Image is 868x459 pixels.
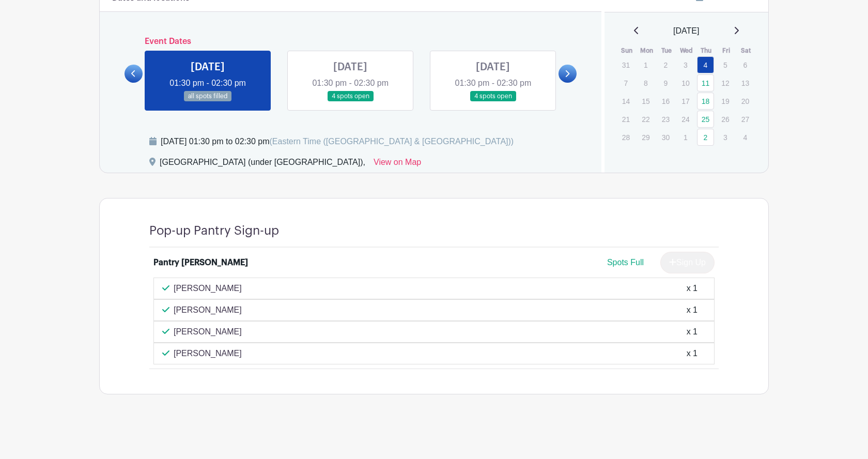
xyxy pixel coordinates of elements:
p: 24 [677,111,694,127]
th: Fri [716,45,736,56]
th: Tue [657,45,677,56]
p: [PERSON_NAME] [174,326,242,338]
p: 22 [637,111,654,127]
p: 12 [717,75,734,91]
span: Spots Full [607,258,644,267]
th: Wed [676,45,696,56]
a: 11 [697,74,714,91]
a: 18 [697,93,714,110]
p: 27 [737,111,754,127]
p: [PERSON_NAME] [174,347,242,360]
p: 23 [657,111,674,127]
p: 19 [717,93,734,109]
p: 31 [617,57,634,73]
p: 5 [717,57,734,73]
p: 4 [737,129,754,145]
p: 28 [617,129,634,145]
a: View on Map [374,156,421,173]
div: Pantry [PERSON_NAME] [153,256,248,269]
p: 16 [657,93,674,109]
p: 1 [677,129,694,145]
p: 20 [737,93,754,109]
p: 29 [637,129,654,145]
p: 7 [617,75,634,91]
div: x 1 [687,304,698,316]
div: x 1 [687,282,698,295]
p: 21 [617,111,634,127]
p: 8 [637,75,654,91]
p: 10 [677,75,694,91]
p: 26 [717,111,734,127]
th: Sat [736,45,756,56]
div: x 1 [687,347,698,360]
p: 30 [657,129,674,145]
p: 6 [737,57,754,73]
span: [DATE] [673,25,699,37]
p: [PERSON_NAME] [174,304,242,316]
h6: Event Dates [143,37,559,47]
p: 9 [657,75,674,91]
p: 3 [717,129,734,145]
p: 15 [637,93,654,109]
a: 2 [697,129,714,146]
p: 2 [657,57,674,73]
th: Mon [637,45,657,56]
p: 1 [637,57,654,73]
div: [DATE] 01:30 pm to 02:30 pm [161,135,514,148]
a: 4 [697,56,714,73]
h4: Pop-up Pantry Sign-up [149,223,279,238]
p: 3 [677,57,694,73]
span: (Eastern Time ([GEOGRAPHIC_DATA] & [GEOGRAPHIC_DATA])) [269,137,514,146]
th: Thu [696,45,717,56]
p: 14 [617,93,634,109]
a: 25 [697,111,714,128]
p: 13 [737,75,754,91]
p: 17 [677,93,694,109]
div: [GEOGRAPHIC_DATA] (under [GEOGRAPHIC_DATA]), [160,156,365,173]
th: Sun [617,45,637,56]
p: [PERSON_NAME] [174,282,242,295]
div: x 1 [687,326,698,338]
